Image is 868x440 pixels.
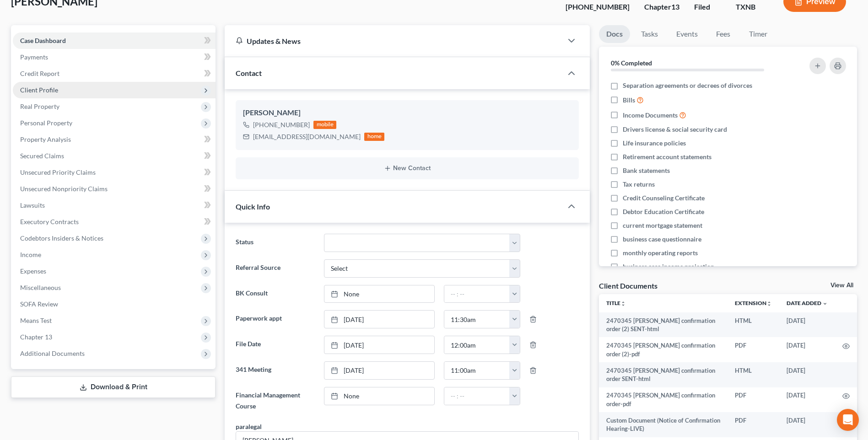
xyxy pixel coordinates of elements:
span: Personal Property [20,119,72,127]
i: unfold_more [766,301,772,306]
td: 2470345 [PERSON_NAME] confirmation order SENT-html [599,362,728,387]
i: unfold_more [620,301,626,306]
td: 2470345 [PERSON_NAME] confirmation order-pdf [599,387,728,413]
label: Referral Source [231,259,319,278]
a: Download & Print [11,376,216,398]
td: [DATE] [779,337,835,362]
a: Tasks [634,25,665,43]
td: 2470345 [PERSON_NAME] confirmation order (2)-pdf [599,337,728,362]
td: PDF [728,412,779,437]
strong: 0% Completed [611,59,652,67]
span: Case Dashboard [20,37,66,44]
span: Credit Report [20,70,59,77]
span: Miscellaneous [20,284,61,291]
a: Timer [742,25,775,43]
td: [DATE] [779,412,835,437]
td: 2470345 [PERSON_NAME] confirmation order (2) SENT-html [599,312,728,338]
span: business case income projection [623,262,714,271]
span: Chapter 13 [20,333,52,341]
span: Secured Claims [20,152,64,160]
span: Bills [623,96,635,105]
input: -- : -- [444,311,510,328]
div: Filed [694,2,721,12]
span: Expenses [20,267,46,275]
a: Date Added expand_more [787,300,828,306]
span: Tax returns [623,180,655,189]
a: Executory Contracts [13,214,216,230]
a: [DATE] [324,336,434,354]
span: business case questionnaire [623,235,701,244]
span: Payments [20,53,48,61]
button: New Contact [243,165,571,172]
a: [DATE] [324,362,434,379]
div: Client Documents [599,281,658,290]
div: [PHONE_NUMBER] [566,2,630,12]
span: current mortgage statement [623,221,702,230]
a: Docs [599,25,630,43]
a: Titleunfold_more [606,300,626,306]
label: Paperwork appt [231,310,319,328]
div: [EMAIL_ADDRESS][DOMAIN_NAME] [253,132,361,141]
a: Credit Report [13,65,216,82]
span: Retirement account statements [623,152,712,161]
div: paralegal [236,422,262,431]
span: Unsecured Priority Claims [20,168,96,176]
a: None [324,285,434,303]
a: Extensionunfold_more [735,300,772,306]
div: Open Intercom Messenger [837,409,859,431]
a: Unsecured Priority Claims [13,164,216,181]
span: Income Documents [623,111,678,120]
span: Separation agreements or decrees of divorces [623,81,752,90]
span: Executory Contracts [20,218,79,225]
span: Credit Counseling Certificate [623,193,705,203]
span: SOFA Review [20,300,58,308]
a: Lawsuits [13,197,216,214]
div: Chapter [644,2,679,12]
a: Events [669,25,705,43]
span: Life insurance policies [623,139,686,148]
span: Client Profile [20,86,58,94]
span: Contact [236,69,262,77]
div: mobile [313,121,336,129]
span: Codebtors Insiders & Notices [20,234,103,242]
span: Additional Documents [20,349,85,357]
label: 341 Meeting [231,361,319,380]
input: -- : -- [444,362,510,379]
span: Unsecured Nonpriority Claims [20,185,108,193]
td: HTML [728,312,779,338]
i: expand_more [822,301,828,306]
span: monthly operating reports [623,248,698,258]
a: SOFA Review [13,296,216,312]
div: Updates & News [236,36,551,46]
a: Property Analysis [13,131,216,148]
span: Quick Info [236,202,270,211]
span: Lawsuits [20,201,45,209]
td: Custom Document (Notice of Confirmation Hearing-LIVE) [599,412,728,437]
div: home [364,133,384,141]
span: Debtor Education Certificate [623,207,704,216]
div: [PERSON_NAME] [243,107,571,118]
span: Means Test [20,317,52,324]
td: PDF [728,387,779,413]
label: File Date [231,336,319,354]
input: -- : -- [444,285,510,303]
td: PDF [728,337,779,362]
div: [PHONE_NUMBER] [253,120,310,129]
label: BK Consult [231,285,319,303]
div: TXNB [736,2,769,12]
td: [DATE] [779,362,835,387]
a: Payments [13,49,216,65]
span: Bank statements [623,166,670,175]
input: -- : -- [444,387,510,405]
span: 13 [671,2,679,11]
label: Financial Management Course [231,387,319,414]
td: HTML [728,362,779,387]
a: Fees [709,25,738,43]
input: -- : -- [444,336,510,354]
a: Unsecured Nonpriority Claims [13,181,216,197]
a: None [324,387,434,405]
a: View All [830,282,853,289]
span: Property Analysis [20,135,71,143]
a: [DATE] [324,311,434,328]
td: [DATE] [779,312,835,338]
